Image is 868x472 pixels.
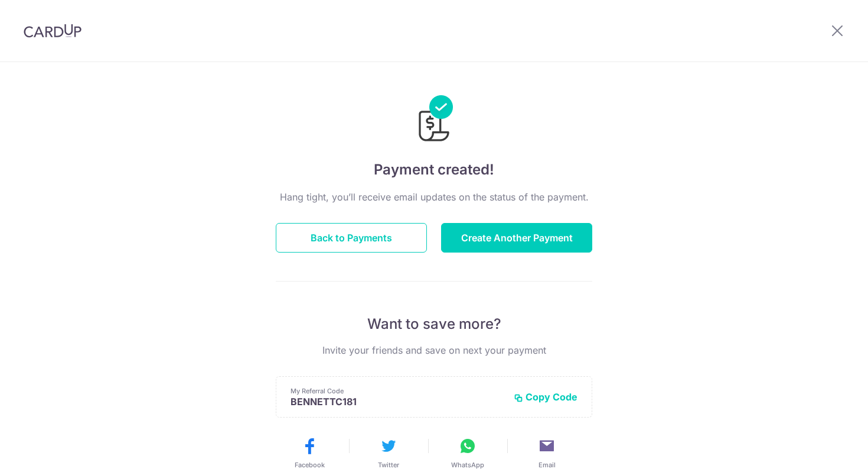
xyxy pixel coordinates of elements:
[291,386,504,396] p: My Referral Code
[539,460,556,470] span: Email
[378,460,399,470] span: Twitter
[276,190,592,204] p: Hang tight, you’ll receive email updates on the status of the payment.
[276,223,427,253] button: Back to Payments
[512,437,582,470] button: Email
[291,396,504,408] p: BENNETTC181
[276,315,592,334] p: Want to save more?
[275,437,344,470] button: Facebook
[415,95,453,145] img: Payments
[276,159,592,180] h4: Payment created!
[354,437,423,470] button: Twitter
[514,391,577,403] button: Copy Code
[433,437,502,470] button: WhatsApp
[451,460,484,470] span: WhatsApp
[276,343,592,357] p: Invite your friends and save on next your payment
[295,460,325,470] span: Facebook
[441,223,592,253] button: Create Another Payment
[24,24,81,38] img: CardUp
[792,437,856,466] iframe: Opens a widget where you can find more information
